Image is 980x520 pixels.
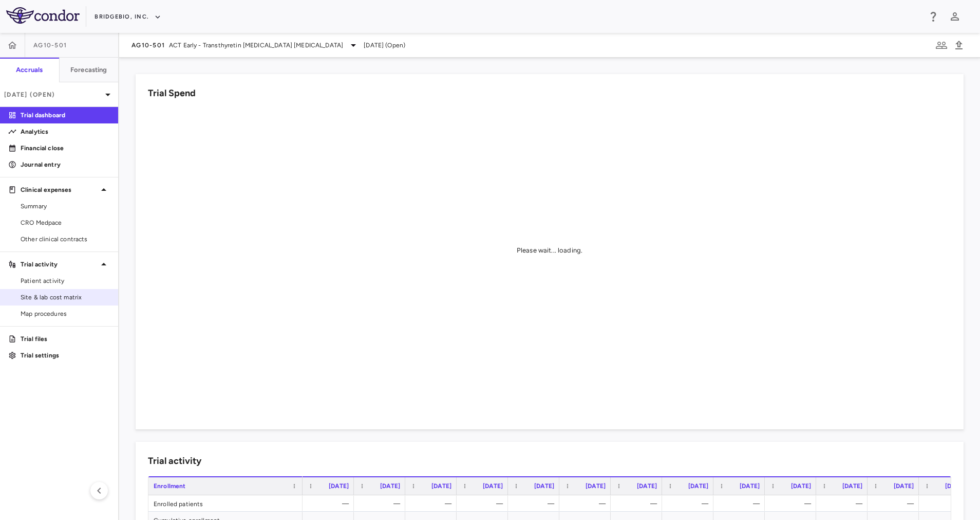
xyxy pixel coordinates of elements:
div: — [466,495,503,512]
span: AG10-501 [131,41,165,49]
span: Patient activity [21,276,110,285]
p: Trial activity [21,260,98,269]
div: — [928,495,965,512]
span: [DATE] [431,482,451,490]
p: Financial close [21,144,110,153]
p: Journal entry [21,160,110,169]
h6: Trial activity [148,454,201,468]
span: [DATE] [688,482,708,490]
div: — [620,495,657,512]
span: Map procedures [21,309,110,318]
span: [DATE] [380,482,400,490]
div: — [312,495,349,512]
div: — [774,495,811,512]
span: CRO Medpace [21,218,110,227]
span: Site & lab cost matrix [21,293,110,302]
div: — [569,495,606,512]
span: [DATE] (Open) [364,41,405,50]
p: Trial files [21,334,110,344]
img: logo-full-BYUhSk78.svg [6,7,80,24]
span: [DATE] [740,482,760,490]
h6: Forecasting [70,65,107,75]
p: [DATE] (Open) [4,90,102,99]
div: — [671,495,708,512]
div: — [414,495,451,512]
div: — [877,495,914,512]
span: [DATE] [842,482,862,490]
h6: Trial Spend [148,86,196,100]
span: [DATE] [894,482,914,490]
p: Trial settings [21,351,110,360]
div: Please wait... loading. [517,246,582,255]
p: Analytics [21,127,110,136]
span: Other clinical contracts [21,235,110,244]
div: Enrolled patients [148,495,303,511]
span: Enrollment [154,482,186,490]
span: ACT Early - Transthyretin [MEDICAL_DATA] [MEDICAL_DATA] [169,41,343,50]
span: [DATE] [329,482,349,490]
span: [DATE] [945,482,965,490]
span: [DATE] [637,482,657,490]
p: Trial dashboard [21,111,110,120]
span: AG10-501 [33,41,67,49]
div: — [825,495,862,512]
div: — [363,495,400,512]
p: Clinical expenses [21,185,98,194]
h6: Accruals [16,65,43,75]
div: — [723,495,760,512]
span: [DATE] [483,482,503,490]
div: — [517,495,554,512]
span: [DATE] [586,482,606,490]
span: [DATE] [534,482,554,490]
span: Summary [21,202,110,211]
span: [DATE] [791,482,811,490]
button: BridgeBio, Inc. [95,9,161,25]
